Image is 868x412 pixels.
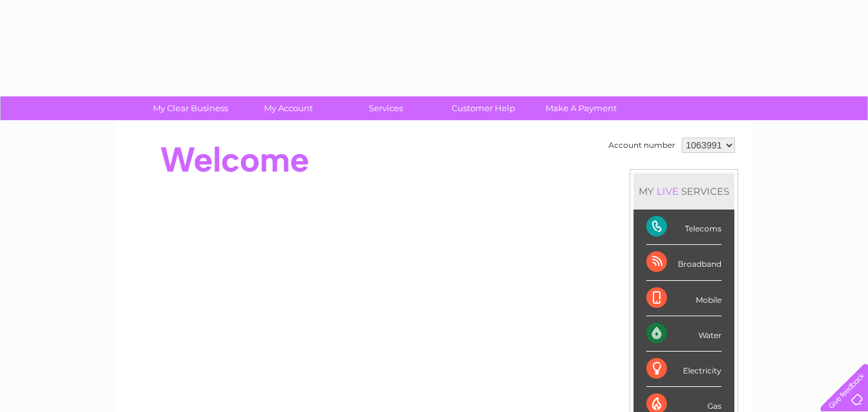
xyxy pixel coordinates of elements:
a: Make A Payment [528,96,634,120]
div: Mobile [646,281,722,316]
div: MY SERVICES [633,173,734,210]
td: Account number [605,134,678,156]
a: Customer Help [430,96,536,120]
div: Water [646,316,722,352]
a: My Account [235,96,341,120]
a: Services [333,96,439,120]
div: Electricity [646,352,722,387]
a: My Clear Business [137,96,244,120]
div: Telecoms [646,210,722,245]
div: Broadband [646,245,722,280]
div: LIVE [654,185,681,197]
